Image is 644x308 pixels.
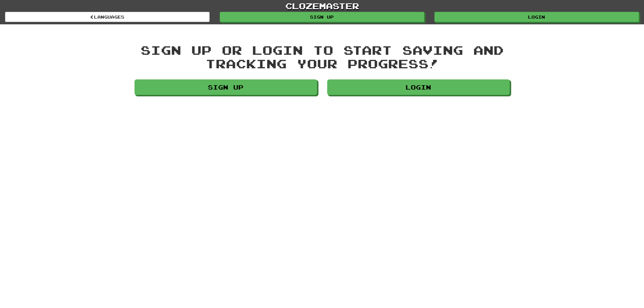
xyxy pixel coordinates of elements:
a: Sign up [220,12,424,22]
a: Languages [5,12,210,22]
a: Login [434,12,639,22]
a: Login [327,79,510,95]
div: Sign up or login to start saving and tracking your progress! [135,43,510,70]
a: Sign up [135,79,317,95]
